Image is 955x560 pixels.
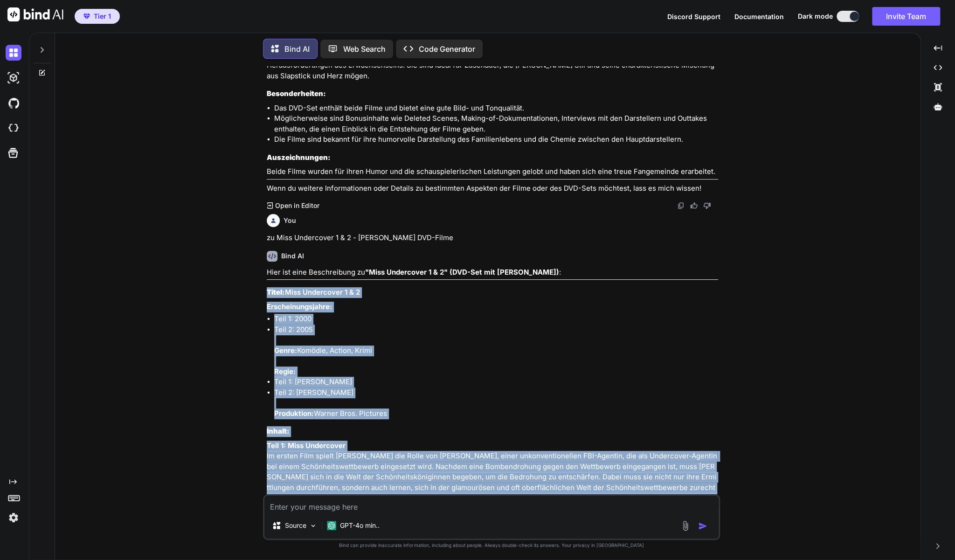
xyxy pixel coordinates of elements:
img: dislike [703,202,711,209]
p: Hier ist eine Beschreibung zu : [267,267,718,278]
strong: Besonderheiten: [267,89,326,98]
button: Discord Support [667,12,720,21]
img: cloudideIcon [6,120,21,136]
p: Bind can provide inaccurate information, including about people. Always double-check its answers.... [263,542,720,549]
button: Invite Team [872,7,940,26]
li: Möglicherweise sind Bonusinhalte wie Deleted Scenes, Making-of-Dokumentationen, Interviews mit de... [274,113,718,134]
strong: Regie: [274,367,296,376]
h6: You [284,216,296,225]
h3: Miss Undercover 1 & 2 [267,287,718,298]
p: Bind AI [284,43,310,55]
span: Tier 1 [94,12,111,21]
h6: Bind AI [281,251,304,261]
strong: Erscheinungsjahre: [267,302,332,311]
span: Dark mode [798,12,833,21]
img: icon [698,521,707,531]
li: Teil 2: 2005 Komödie, Action, Krimi [274,325,718,377]
strong: "Miss Undercover 1 & 2" (DVD-Set mit [PERSON_NAME]) [365,268,559,277]
img: Bind AI [7,7,63,21]
img: settings [6,510,21,525]
button: Documentation [734,12,784,21]
p: Im ersten Film spielt [PERSON_NAME] die Rolle von [PERSON_NAME], einer unkonventionellen FBI-Agen... [267,441,718,514]
li: Teil 2: [PERSON_NAME] Warner Bros. Pictures [274,387,718,419]
li: Das DVD-Set enthält beide Filme und bietet eine gute Bild- und Tonqualität. [274,103,718,114]
p: Wenn du weitere Informationen oder Details zu bestimmten Aspekten der Filme oder des DVD-Sets möc... [267,183,718,194]
span: Documentation [734,13,784,21]
img: GPT-4o mini [327,521,336,530]
img: darkChat [6,45,21,61]
p: GPT-4o min.. [340,521,380,530]
p: zu Miss Undercover 1 & 2 - [PERSON_NAME] DVD-Filme [267,233,718,243]
span: Discord Support [667,13,720,21]
p: Code Generator [419,43,475,55]
p: Web Search [343,43,386,55]
li: Teil 1: 2000 [274,314,718,325]
strong: Produktion: [274,409,314,418]
strong: Auszeichnungen: [267,153,331,162]
strong: Teil 1: Miss Undercover [267,441,346,450]
img: premium [83,14,90,19]
img: Pick Models [309,522,317,530]
strong: Inhalt: [267,427,290,436]
button: premiumTier 1 [75,9,120,24]
img: copy [677,202,685,209]
img: attachment [680,520,691,531]
li: Die Filme sind bekannt für ihre humorvolle Darstellung des Familienlebens und die Chemie zwischen... [274,134,718,145]
p: Beide Filme wurden für ihren Humor und die schauspielerischen Leistungen gelobt und haben sich ei... [267,166,718,177]
img: like [690,202,698,209]
img: githubDark [6,95,21,111]
p: Source [285,521,306,530]
p: Open in Editor [275,201,319,210]
strong: Genre: [274,346,297,355]
strong: Titel: [267,288,285,297]
img: darkAi-studio [6,70,21,86]
li: Teil 1: [PERSON_NAME] [274,377,718,387]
